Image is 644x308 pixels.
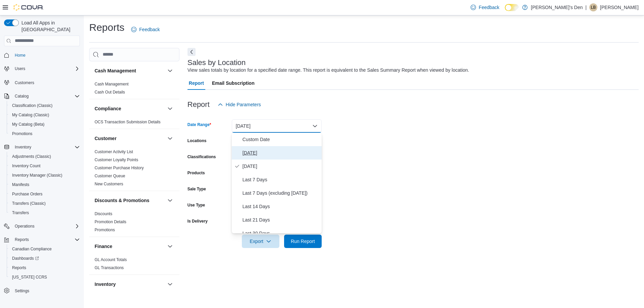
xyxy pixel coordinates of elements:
a: GL Account Totals [95,257,127,262]
span: Dark Mode [505,11,505,11]
span: Inventory Manager (Classic) [9,171,80,179]
input: Dark Mode [505,4,519,11]
button: Transfers [7,208,83,218]
button: Inventory [95,281,165,288]
span: Canadian Compliance [9,245,80,253]
span: Inventory [12,143,80,151]
span: Adjustments (Classic) [9,152,80,161]
button: Discounts & Promotions [95,197,165,204]
a: Adjustments (Classic) [9,152,54,161]
span: Settings [15,288,29,294]
a: Canadian Compliance [9,245,54,253]
button: Customer [166,134,174,142]
button: Catalog [12,92,31,100]
a: Transfers [9,209,32,217]
span: Last 30 Days [243,229,319,237]
a: Promotion Details [95,220,126,224]
a: Dashboards [7,254,83,263]
span: Promotions [9,130,80,138]
button: Cash Management [95,67,165,74]
a: Customers [12,79,37,87]
button: Export [242,235,279,248]
a: OCS Transaction Submission Details [95,120,161,124]
h3: Inventory [95,281,116,288]
a: Settings [12,287,32,295]
span: My Catalog (Classic) [9,111,80,119]
button: Users [1,64,83,73]
h3: Cash Management [95,67,136,74]
span: Inventory Count [9,162,80,170]
span: My Catalog (Beta) [12,122,45,127]
a: Classification (Classic) [9,102,55,110]
h3: Finance [95,243,112,250]
span: Customers [12,78,80,86]
span: Operations [15,224,35,229]
span: Last 14 Days [243,202,319,210]
span: GL Transactions [95,265,124,270]
span: Customer Queue [95,173,125,179]
span: Operations [12,222,80,230]
span: OCS Transaction Submission Details [95,119,161,125]
button: Inventory Count [7,161,83,171]
span: Feedback [139,26,160,33]
span: Manifests [9,181,80,189]
a: Manifests [9,181,32,189]
span: Discounts [95,211,112,217]
button: Next [187,48,196,56]
button: Adjustments (Classic) [7,152,83,161]
p: [PERSON_NAME]'s Den [531,3,583,11]
h3: Discounts & Promotions [95,197,149,204]
button: Finance [95,243,165,250]
a: Inventory Manager (Classic) [9,171,65,179]
a: Promotions [9,130,35,138]
p: | [585,3,587,11]
label: Is Delivery [187,219,208,224]
a: Feedback [468,1,502,14]
label: Classifications [187,154,216,160]
span: New Customers [95,181,123,187]
button: My Catalog (Beta) [7,120,83,129]
span: LB [591,3,596,11]
div: Discounts & Promotions [89,210,179,237]
button: Home [1,50,83,60]
a: Customer Activity List [95,149,133,154]
button: My Catalog (Classic) [7,110,83,120]
button: Customer [95,135,165,142]
span: GL Account Totals [95,257,127,262]
span: Catalog [15,94,29,99]
span: Reports [12,265,26,270]
button: Reports [1,235,83,244]
a: Discounts [95,211,112,216]
span: Reports [12,236,80,244]
div: View sales totals by location for a specified date range. This report is equivalent to the Sales ... [187,67,469,74]
span: Last 7 Days [243,176,319,184]
label: Locations [187,138,207,143]
label: Sale Type [187,186,206,192]
button: Inventory [12,143,34,151]
a: Home [12,51,28,59]
span: [US_STATE] CCRS [12,274,47,280]
span: Run Report [291,238,315,245]
a: My Catalog (Beta) [9,120,47,128]
span: Inventory Count [12,163,41,169]
span: Promotions [95,227,115,233]
span: Home [12,51,80,59]
div: Lorraine Bazley [589,3,597,11]
span: Inventory [15,144,31,150]
button: Canadian Compliance [7,244,83,254]
div: Compliance [89,118,179,129]
div: Select listbox [232,133,322,233]
div: Finance [89,256,179,274]
span: Dashboards [9,254,80,262]
span: Inventory Manager (Classic) [12,173,62,178]
span: Purchase Orders [9,190,80,198]
label: Use Type [187,202,205,208]
h3: Customer [95,135,116,142]
h3: Sales by Location [187,59,246,67]
span: Reports [9,264,80,272]
h3: Compliance [95,105,121,112]
a: Inventory Count [9,162,43,170]
span: Washington CCRS [9,273,80,281]
span: My Catalog (Classic) [12,112,49,118]
span: Customers [15,80,34,85]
